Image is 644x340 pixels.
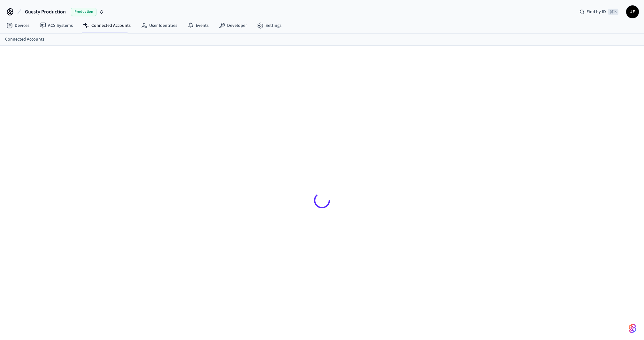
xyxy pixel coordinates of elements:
span: Find by ID [586,9,606,15]
span: Production [71,8,96,16]
a: Connected Accounts [5,36,44,43]
a: User Identities [136,20,182,31]
a: Devices [1,20,34,31]
img: SeamLogoGradient.69752ec5.svg [629,323,636,334]
button: JF [626,5,639,18]
a: ACS Systems [34,20,78,31]
div: Find by ID⌘ K [574,6,624,18]
a: Events [182,20,214,31]
a: Connected Accounts [78,20,136,31]
a: Settings [252,20,287,31]
a: Developer [214,20,252,31]
span: ⌘ K [608,9,618,15]
span: JF [627,6,638,18]
span: Guesty Production [25,8,66,16]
